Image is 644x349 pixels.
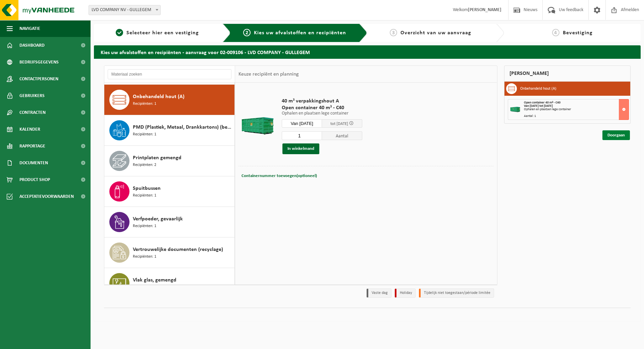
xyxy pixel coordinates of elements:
button: Onbehandeld hout (A) Recipiënten: 1 [104,85,235,115]
a: Doorgaan [602,130,630,140]
span: Open container 40 m³ - C40 [282,104,362,111]
span: Bevestiging [563,30,593,36]
p: Ophalen en plaatsen lege container [282,111,362,116]
span: Recipiënten: 1 [133,192,156,199]
li: Vaste dag [367,289,391,298]
li: Holiday [395,289,416,298]
div: Keuze recipiënt en planning [235,66,302,83]
span: Contracten [19,104,46,121]
span: Recipiënten: 1 [133,131,156,138]
span: 1 [116,29,123,36]
strong: Van [DATE] tot [DATE] [524,104,553,108]
button: In winkelmand [282,143,319,154]
span: Contactpersonen [19,71,58,87]
span: Containernummer toevoegen(optioneel) [241,174,317,178]
span: Vertrouwelijke documenten (recyclage) [133,246,223,254]
h3: Onbehandeld hout (A) [520,83,556,94]
div: Aantal: 1 [524,115,629,118]
span: 4 [552,29,559,36]
span: Navigatie [19,20,40,37]
span: Dashboard [19,37,45,54]
span: PMD (Plastiek, Metaal, Drankkartons) (bedrijven) [133,123,233,131]
button: Spuitbussen Recipiënten: 1 [104,176,235,207]
input: Materiaal zoeken [108,69,231,79]
h2: Kies uw afvalstoffen en recipiënten - aanvraag voor 02-009106 - LVD COMPANY - GULLEGEM [94,45,641,58]
span: Kalender [19,121,40,138]
span: Verfpoeder, gevaarlijk [133,215,183,223]
div: [PERSON_NAME] [504,66,631,82]
span: Recipiënten: 2 [133,162,156,168]
button: Containernummer toevoegen(optioneel) [241,171,318,181]
span: Acceptatievoorwaarden [19,188,74,205]
span: Recipiënten: 1 [133,284,156,291]
span: Onbehandeld hout (A) [133,93,184,101]
span: Bedrijfsgegevens [19,54,59,71]
span: Documenten [19,155,48,171]
button: PMD (Plastiek, Metaal, Drankkartons) (bedrijven) Recipiënten: 1 [104,115,235,146]
span: Selecteer hier een vestiging [126,30,199,36]
span: Rapportage [19,138,45,155]
span: Open container 40 m³ - C40 [524,101,560,104]
span: Recipiënten: 1 [133,254,156,260]
span: Vlak glas, gemengd [133,276,176,284]
button: Vertrouwelijke documenten (recyclage) Recipiënten: 1 [104,237,235,268]
span: Printplaten gemengd [133,154,181,162]
span: 2 [243,29,251,36]
div: Ophalen en plaatsen lege container [524,108,629,111]
button: Vlak glas, gemengd Recipiënten: 1 [104,268,235,299]
span: tot [DATE] [330,122,348,126]
span: Recipiënten: 1 [133,223,156,229]
button: Verfpoeder, gevaarlijk Recipiënten: 1 [104,207,235,237]
span: Spuitbussen [133,184,161,192]
span: Overzicht van uw aanvraag [400,30,471,36]
span: Gebruikers [19,87,45,104]
span: 3 [390,29,397,36]
span: 40 m³ verpakkingshout A [282,98,362,104]
span: Aantal [322,131,362,140]
span: LVD COMPANY NV - GULLEGEM [89,5,161,15]
strong: [PERSON_NAME] [468,7,501,12]
button: Printplaten gemengd Recipiënten: 2 [104,146,235,176]
span: LVD COMPANY NV - GULLEGEM [89,5,160,15]
li: Tijdelijk niet toegestaan/période limitée [419,289,494,298]
a: 1Selecteer hier een vestiging [97,29,217,37]
input: Selecteer datum [282,119,322,128]
span: Product Shop [19,171,50,188]
span: Recipiënten: 1 [133,101,156,107]
span: Kies uw afvalstoffen en recipiënten [254,30,346,36]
